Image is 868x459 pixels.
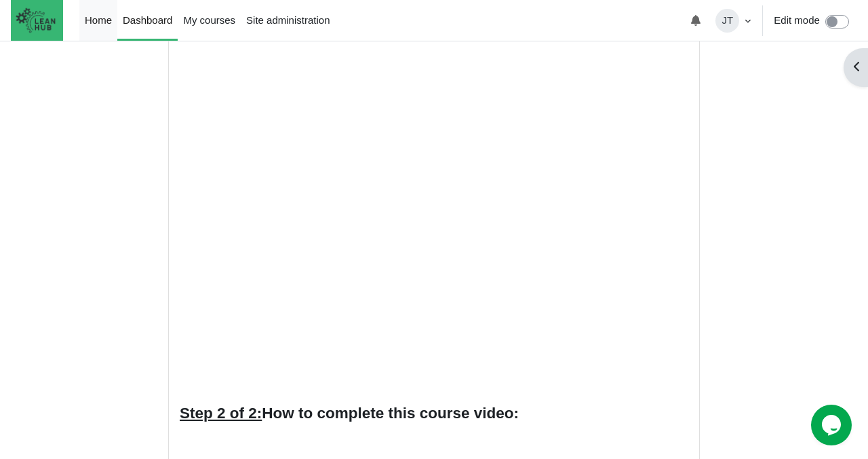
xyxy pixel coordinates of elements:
span: JT [715,9,739,33]
img: The Lean Hub [11,3,60,38]
strong: How to complete this course video: [180,405,519,422]
iframe: chat widget [811,405,854,445]
i: Toggle notifications menu [690,15,701,26]
label: Edit mode [774,13,820,29]
u: Step 2 of 2: [180,405,262,422]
